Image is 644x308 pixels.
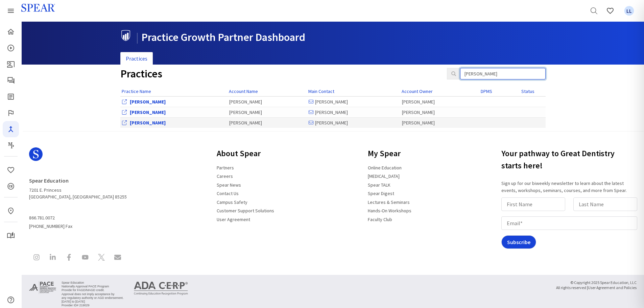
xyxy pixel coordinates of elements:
a: Main Contact [308,88,334,94]
a: Spear Logo [29,145,127,169]
div: [PERSON_NAME] [229,109,305,116]
a: My Study Club [3,228,19,244]
div: [PERSON_NAME] [309,109,399,116]
a: Home [3,24,19,40]
li: Provide for FAGD/MAGD credit. [62,288,124,292]
li: Spear Education [62,281,124,285]
a: User Agreement [213,214,254,225]
a: View Office Dashboard [130,109,166,115]
a: Patient Education [3,56,19,72]
a: Spear Education [29,174,73,187]
a: Campus Safety [213,196,252,208]
img: ADA CERP Continuing Education Recognition Program [134,282,188,295]
div: [PERSON_NAME] [229,119,305,126]
a: Masters Program [3,137,19,153]
a: Search [586,3,602,19]
a: Navigator Pro [3,121,19,137]
a: Practices [120,52,153,65]
a: Partners [213,162,238,173]
div: [PERSON_NAME] [309,98,399,105]
div: [PERSON_NAME] [309,119,399,126]
a: Favorites [3,162,19,178]
input: Email* [501,216,637,230]
a: Spear Education on Facebook [62,250,76,266]
a: Account Name [229,88,258,94]
a: Spear Talk [3,72,19,89]
h3: Your pathway to Great Dentistry starts here! [501,145,640,174]
div: [PERSON_NAME] [229,98,305,105]
a: In-Person & Virtual [3,203,19,219]
span: [PHONE_NUMBER] Fax [29,212,127,230]
address: 7201 E. Princess [GEOGRAPHIC_DATA], [GEOGRAPHIC_DATA] 85255 [29,174,127,200]
svg: Spear Logo [29,147,43,161]
li: Approval does not imply acceptance by [62,292,124,296]
input: Subscribe [501,235,536,249]
img: Approved PACE Program Provider [29,280,56,294]
a: Faculty Club [364,214,396,225]
li: Provider ID# 219029 [62,304,124,307]
a: Faculty Club Elite [3,105,19,121]
a: Online Education [364,162,406,173]
a: Contact Us [213,188,243,199]
h3: My Spear [364,145,415,162]
a: Spear TALK [364,179,395,191]
input: Search Practices [460,68,546,79]
div: [PERSON_NAME] [402,98,478,105]
a: Status [521,88,534,94]
a: 866.781.0072 [29,212,59,224]
a: Spear Education on X [94,250,109,266]
li: any regulatory authority or AGD endorsement. [62,296,124,300]
h1: Practices [120,68,437,80]
a: Spear Digest [3,89,19,105]
a: Help [3,292,19,308]
a: Spear Products [3,3,19,19]
small: © Copyright 2025 Spear Education, LLC All rights reserved | [556,280,637,290]
a: [MEDICAL_DATA] [364,170,404,182]
a: Practice Name [122,88,151,94]
a: Careers [213,170,237,182]
a: Lectures & Seminars [364,196,414,208]
a: Contact Spear Education [110,250,125,266]
a: Courses [3,40,19,56]
a: Spear News [213,179,245,191]
a: Spear Education on LinkedIn [45,250,60,266]
a: CE Credits [3,178,19,194]
p: Sign up for our biweekly newsletter to learn about the latest events, workshops, seminars, course... [501,180,640,194]
span: | [136,30,139,44]
a: Favorites [621,3,637,19]
input: First Name [501,197,565,211]
span: LL [624,6,634,16]
a: View Office Dashboard [130,120,166,126]
a: Customer Support Solutions [213,205,278,216]
input: Last Name [573,197,637,211]
div: [PERSON_NAME] [402,109,478,116]
a: Hands-On Workshops [364,205,415,216]
a: Spear Education on Instagram [29,250,44,266]
h1: Practice Growth Partner Dashboard [120,30,541,43]
a: Favorites [602,3,618,19]
li: [DATE] to [DATE] [62,300,124,304]
a: View Office Dashboard [130,99,166,105]
a: Spear Digest [364,188,398,199]
a: Account Owner [402,88,433,94]
a: DPMS [481,88,492,94]
h3: About Spear [213,145,278,162]
a: Spear Education on YouTube [78,250,93,266]
li: Nationally Approval PACE Program [62,285,124,288]
div: [PERSON_NAME] [402,119,478,126]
